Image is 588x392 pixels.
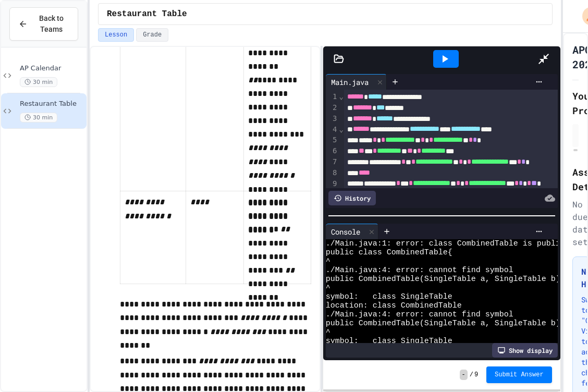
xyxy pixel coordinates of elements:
[326,179,339,190] div: 9
[326,337,452,346] span: symbol: class SingleTable
[326,125,339,136] div: 4
[326,275,565,284] span: public CombinedTable(SingleTable a, SingleTable b){
[326,310,513,319] span: ./Main.java:4: error: cannot find symbol
[495,371,544,379] span: Submit Answer
[326,114,339,125] div: 3
[326,146,339,157] div: 6
[326,226,365,237] div: Console
[326,301,462,310] span: location: class CombinedTable
[107,8,187,20] span: Restaurant Table
[486,366,552,383] button: Submit Answer
[326,328,330,337] span: ^
[326,266,513,275] span: ./Main.java:4: error: cannot find symbol
[326,92,339,103] div: 1
[470,371,473,379] span: /
[326,257,330,266] span: ^
[572,198,579,248] div: No due date set
[339,125,344,133] span: Fold line
[326,157,339,168] div: 7
[326,224,378,239] div: Console
[20,113,57,123] span: 30 min
[20,77,57,87] span: 30 min
[326,292,452,301] span: symbol: class SingleTable
[326,319,565,328] span: public CombinedTable(SingleTable a, SingleTable b){
[339,92,344,101] span: Fold line
[136,28,168,42] button: Grade
[326,103,339,114] div: 2
[326,248,452,257] span: public class CombinedTable{
[492,343,558,358] div: Show display
[326,168,339,179] div: 8
[98,28,134,42] button: Lesson
[326,135,339,146] div: 5
[34,13,69,35] span: Back to Teams
[572,89,579,118] h2: Your Progress
[20,64,84,73] span: AP Calendar
[474,371,478,379] span: 9
[326,74,387,90] div: Main.java
[572,165,579,194] h2: Assignment Details
[326,77,374,88] div: Main.java
[20,100,84,108] span: Restaurant Table
[460,370,468,380] span: -
[9,7,78,41] button: Back to Teams
[328,191,376,205] div: History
